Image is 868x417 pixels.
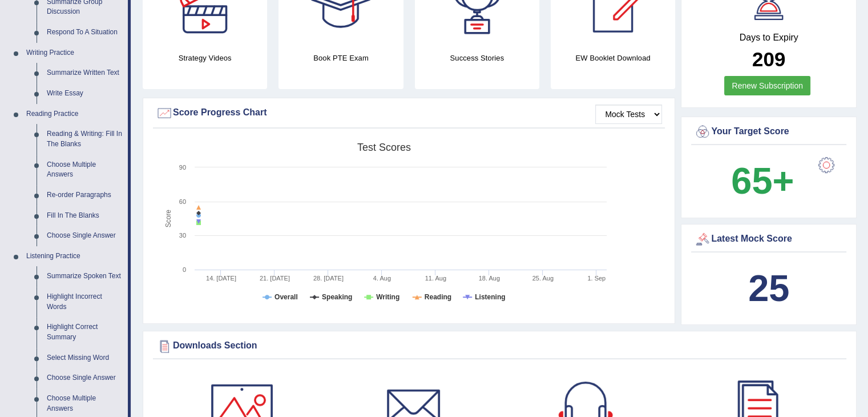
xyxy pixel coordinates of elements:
a: Respond To A Situation [42,22,128,43]
tspan: Score [164,210,172,228]
text: 90 [179,164,186,171]
div: Downloads Section [156,338,843,355]
a: Select Missing Word [42,348,128,368]
a: Writing Practice [21,43,128,63]
b: 65+ [731,160,794,202]
tspan: Test scores [357,142,411,153]
a: Choose Single Answer [42,368,128,388]
a: Summarize Written Text [42,63,128,83]
a: Summarize Spoken Text [42,266,128,287]
tspan: 11. Aug [425,275,446,282]
h4: Days to Expiry [694,33,843,43]
a: Choose Multiple Answers [42,155,128,185]
a: Fill In The Blanks [42,206,128,226]
h4: Book PTE Exam [278,52,403,64]
h4: Strategy Videos [143,52,267,64]
tspan: 1. Sep [587,275,605,282]
tspan: Writing [376,293,399,301]
a: Choose Single Answer [42,226,128,246]
tspan: 18. Aug [479,275,500,282]
tspan: 21. [DATE] [260,275,290,282]
tspan: 28. [DATE] [313,275,344,282]
div: Your Target Score [694,123,843,141]
b: 209 [752,48,785,70]
a: Write Essay [42,83,128,104]
tspan: Listening [475,293,505,301]
text: 60 [179,198,186,205]
a: Reading Practice [21,104,128,125]
tspan: 25. Aug [532,275,554,282]
b: 25 [748,267,789,309]
a: Highlight Correct Summary [42,317,128,347]
tspan: Overall [274,293,298,301]
text: 0 [183,266,186,273]
h4: Success Stories [415,52,539,64]
div: Score Progress Chart [156,105,662,122]
h4: EW Booklet Download [551,52,675,64]
tspan: Speaking [322,293,352,301]
tspan: Reading [425,293,451,301]
a: Reading & Writing: Fill In The Blanks [42,124,128,154]
a: Highlight Incorrect Words [42,287,128,317]
a: Renew Subscription [724,76,810,95]
text: 30 [179,232,186,239]
tspan: 4. Aug [373,275,391,282]
a: Listening Practice [21,246,128,267]
div: Latest Mock Score [694,231,843,248]
a: Re-order Paragraphs [42,185,128,206]
tspan: 14. [DATE] [206,275,236,282]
